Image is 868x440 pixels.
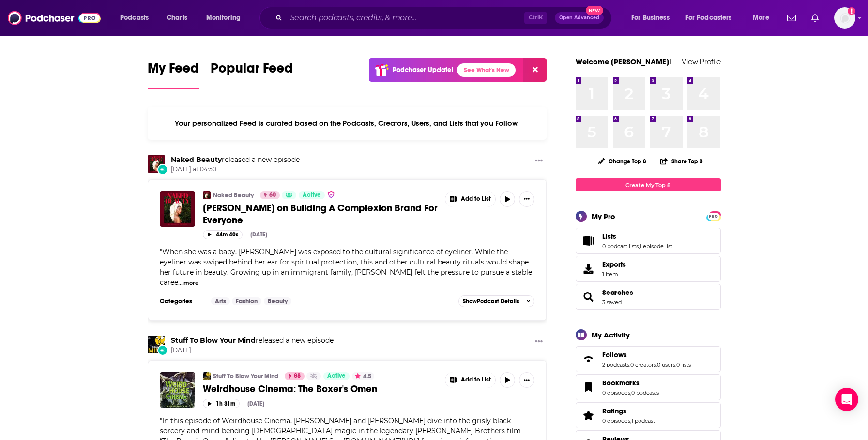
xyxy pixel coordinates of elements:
[593,155,653,167] button: Change Top 8
[576,374,721,400] span: Bookmarks
[602,379,659,387] a: Bookmarks
[602,407,626,415] span: Ratings
[592,330,630,339] div: My Activity
[160,372,195,408] img: Weirdhouse Cinema: The Boxer's Omen
[250,231,267,238] div: [DATE]
[463,298,519,305] span: Show Podcast Details
[602,288,633,297] span: Searches
[148,60,199,89] a: My Feed
[113,10,161,26] button: open menu
[299,191,325,199] a: Active
[783,10,800,26] a: Show notifications dropdown
[120,11,149,25] span: Podcasts
[834,7,855,29] img: User Profile
[579,262,598,276] span: Exports
[148,155,165,173] img: Naked Beauty
[171,336,256,345] a: Stuff To Blow Your Mind
[746,10,781,26] button: open menu
[602,232,616,241] span: Lists
[531,155,547,167] button: Show More Button
[171,165,300,174] span: [DATE] at 04:50
[148,336,165,353] img: Stuff To Blow Your Mind
[461,376,491,383] span: Add to List
[624,10,682,26] button: open menu
[247,400,264,407] div: [DATE]
[445,191,496,207] button: Show More Button
[555,12,604,24] button: Open AdvancedNew
[602,299,622,306] a: 3 saved
[171,155,300,164] h3: released a new episode
[160,248,532,287] span: "
[393,66,453,74] p: Podchaser Update!
[576,284,721,310] span: Searches
[269,7,621,29] div: Search podcasts, credits, & more...
[211,60,293,89] a: Popular Feed
[630,361,656,368] a: 0 creators
[631,389,659,396] a: 0 podcasts
[685,11,732,25] span: For Podcasters
[586,6,603,15] span: New
[8,9,101,27] img: Podchaser - Follow, Share and Rate Podcasts
[203,372,211,380] img: Stuff To Blow Your Mind
[602,407,655,415] a: Ratings
[576,402,721,428] span: Ratings
[602,417,630,424] a: 0 episodes
[630,389,631,396] span: ,
[631,11,670,25] span: For Business
[458,295,535,307] button: ShowPodcast Details
[178,278,183,287] span: ...
[524,12,547,24] span: Ctrl K
[602,351,627,359] span: Follows
[579,352,598,366] a: Follows
[660,152,703,171] button: Share Top 8
[148,107,547,140] div: Your personalized Feed is curated based on the Podcasts, Creators, Users, and Lists that you Follow.
[171,155,222,164] a: Naked Beauty
[531,336,547,348] button: Show More Button
[171,346,334,354] span: [DATE]
[675,361,676,368] span: ,
[629,361,630,368] span: ,
[602,271,626,278] span: 1 item
[519,372,534,388] button: Show More Button
[327,191,335,199] img: verified Badge
[269,191,276,200] span: 60
[640,243,672,249] a: 1 episode list
[160,191,195,227] img: Deepica Mutyala on Building A Complexion Brand For Everyone
[157,345,168,355] div: New Episode
[285,372,305,380] a: 88
[157,164,168,175] div: New Episode
[602,260,626,269] span: Exports
[519,191,534,207] button: Show More Button
[160,297,203,305] h3: Categories
[213,372,278,380] a: Stuff To Blow Your Mind
[639,243,640,249] span: ,
[203,202,438,226] span: [PERSON_NAME] on Building A Complexion Brand For Everyone
[602,351,691,359] a: Follows
[807,10,822,26] a: Show notifications dropdown
[602,232,672,241] a: Lists
[457,63,516,77] a: See What's New
[579,381,598,394] a: Bookmarks
[445,372,496,388] button: Show More Button
[848,7,855,15] svg: Add a profile image
[203,230,243,239] button: 44m 40s
[576,346,721,372] span: Follows
[602,379,640,387] span: Bookmarks
[834,7,855,29] button: Show profile menu
[203,383,377,395] span: Weirdhouse Cinema: The Boxer's Omen
[203,383,438,395] a: Weirdhouse Cinema: The Boxer's Omen
[559,15,599,20] span: Open Advanced
[835,388,858,411] div: Open Intercom Messenger
[303,191,321,200] span: Active
[211,297,230,305] a: Arts
[602,389,630,396] a: 0 episodes
[203,191,211,199] img: Naked Beauty
[199,10,253,26] button: open menu
[679,10,746,26] button: open menu
[630,417,631,424] span: ,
